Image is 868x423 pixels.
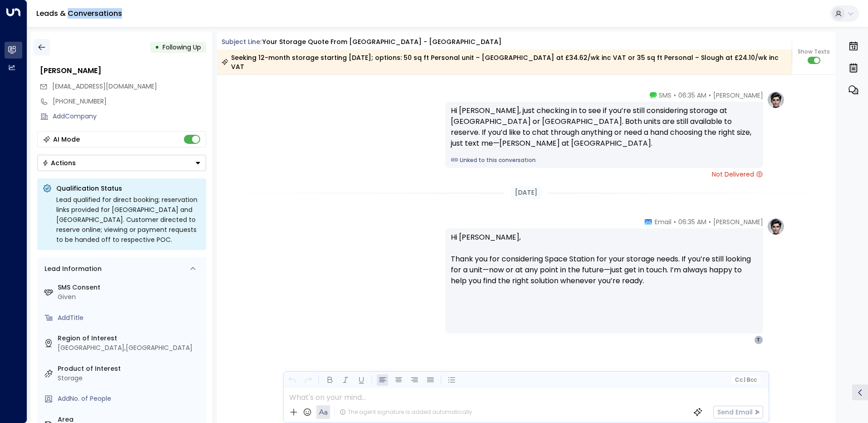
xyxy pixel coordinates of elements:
[709,217,711,226] span: •
[52,82,157,91] span: Timranford@gmail.com
[56,195,201,245] div: Lead qualified for direct booking; reservation links provided for [GEOGRAPHIC_DATA] and [GEOGRAPH...
[58,394,202,403] div: AddNo. of People
[58,313,202,323] div: AddTitle
[674,91,676,100] span: •
[709,91,711,100] span: •
[37,155,206,171] button: Actions
[302,374,314,386] button: Redo
[37,155,206,171] div: Button group with a nested menu
[798,48,830,56] span: Show Texts
[36,8,122,19] a: Leads & Conversations
[56,184,201,193] p: Qualification Status
[340,408,472,416] div: The agent signature is added automatically
[262,37,502,47] div: Your storage quote from [GEOGRAPHIC_DATA] - [GEOGRAPHIC_DATA]
[163,43,201,52] span: Following Up
[754,335,763,344] div: T
[58,374,202,383] div: Storage
[222,53,787,71] div: Seeking 12-month storage starting [DATE]; options: 50 sq ft Personal unit – [GEOGRAPHIC_DATA] at ...
[451,105,758,149] div: Hi [PERSON_NAME], just checking in to see if you’re still considering storage at [GEOGRAPHIC_DATA...
[58,283,202,292] label: SMS Consent
[767,91,785,109] img: profile-logo.png
[58,292,202,302] div: Given
[712,170,763,179] span: Not Delivered
[42,159,76,167] div: Actions
[678,91,706,100] span: 06:35 AM
[731,376,760,384] button: Cc|Bcc
[713,217,763,226] span: [PERSON_NAME]
[53,97,206,106] div: [PHONE_NUMBER]
[58,364,202,374] label: Product of Interest
[53,112,206,121] div: AddCompany
[451,232,758,297] p: Hi [PERSON_NAME], Thank you for considering Space Station for your storage needs. If you’re still...
[451,156,758,164] a: Linked to this conversation
[286,374,298,386] button: Undo
[58,343,202,353] div: [GEOGRAPHIC_DATA],[GEOGRAPHIC_DATA]
[58,334,202,343] label: Region of Interest
[674,217,676,226] span: •
[655,217,671,226] span: Email
[222,37,261,46] span: Subject Line:
[735,377,756,383] span: Cc Bcc
[744,377,745,383] span: |
[41,264,102,274] div: Lead Information
[52,82,157,91] span: [EMAIL_ADDRESS][DOMAIN_NAME]
[40,65,206,76] div: [PERSON_NAME]
[53,135,80,144] div: AI Mode
[511,186,541,199] div: [DATE]
[678,217,706,226] span: 06:35 AM
[659,91,671,100] span: SMS
[713,91,763,100] span: [PERSON_NAME]
[155,39,159,55] div: •
[767,217,785,236] img: profile-logo.png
